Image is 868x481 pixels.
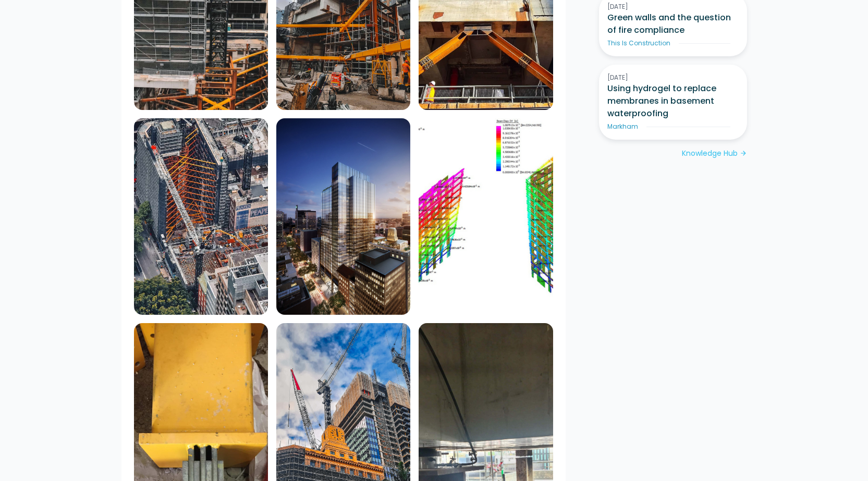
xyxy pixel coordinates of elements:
[599,65,747,140] a: [DATE]Using hydrogel to replace membranes in basement waterproofingMarkham
[607,73,739,82] div: [DATE]
[607,11,739,36] h3: Green walls and the question of fire compliance
[682,148,747,159] a: Knowledge Hubarrow_forward
[607,2,739,11] div: [DATE]
[607,82,739,120] h3: Using hydrogel to replace membranes in basement waterproofing
[740,149,747,159] div: arrow_forward
[682,148,738,159] div: Knowledge Hub
[607,39,670,48] div: This Is Construction
[607,122,638,131] div: Markham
